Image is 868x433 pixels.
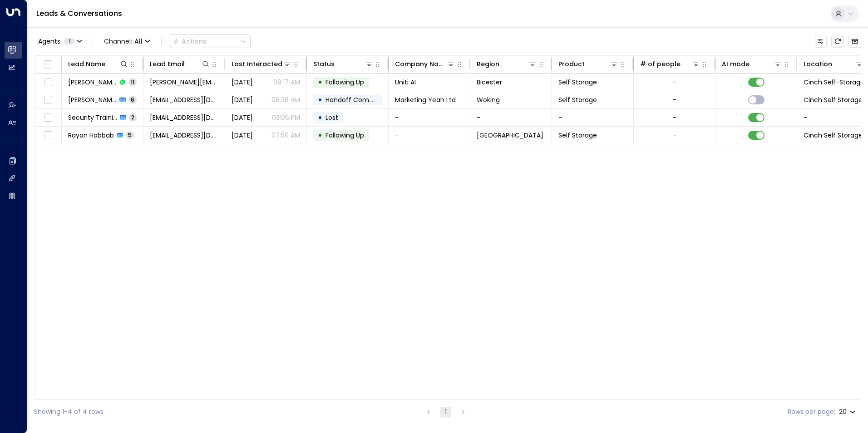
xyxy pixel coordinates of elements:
p: 07:50 AM [271,131,300,140]
div: Product [558,59,585,69]
div: • [318,74,322,90]
span: 11 [128,78,137,86]
td: - [389,109,470,126]
p: 03:06 PM [272,113,300,122]
button: Agents1 [34,35,85,48]
a: Leads & Conversations [36,8,122,19]
span: Channel: [100,35,154,48]
span: Self Storage [558,131,597,140]
div: # of people [640,59,681,69]
span: Following Up [325,78,364,87]
div: Last Interacted [232,59,292,69]
div: AI mode [722,59,782,69]
div: Company Name [395,59,455,69]
span: Handoff Completed [325,95,390,104]
div: Actions [173,37,207,45]
div: - [673,113,676,122]
span: Uniti AI [395,78,416,87]
p: 08:28 AM [271,95,300,104]
div: Lead Email [150,59,210,69]
span: London [477,131,543,140]
span: All [134,38,143,45]
span: Toggle select row [42,77,54,88]
span: Toggle select row [42,130,54,141]
span: Sep 25, 2025 [232,113,253,122]
p: 08:17 AM [273,78,300,87]
span: Lost [325,113,338,122]
span: Self Storage [558,78,597,87]
span: 6 [128,96,137,103]
span: Sep 29, 2025 [232,95,253,104]
span: Following Up [325,131,364,140]
span: Rayan Habbab [68,131,114,140]
span: Toggle select row [42,112,54,123]
span: rayan.habbab@gmail.com [150,131,218,140]
button: Customize [814,35,827,48]
span: Refresh [831,35,844,48]
span: 2 [129,113,137,121]
td: - [389,127,470,144]
span: Self Storage [558,95,597,104]
span: cwyndavies@marketingyeah.com [150,95,218,104]
span: Kerric Knowles [68,78,117,87]
span: Charles Wyn-Davies [68,95,117,104]
span: 1 [64,38,75,45]
div: Region [477,59,537,69]
div: - [673,78,676,87]
div: Status [313,59,374,69]
div: Company Name [395,59,446,69]
button: Channel:All [100,35,154,48]
div: Region [477,59,499,69]
div: - [673,131,676,140]
button: Archived Leads [848,35,861,48]
div: Status [313,59,335,69]
div: - [673,95,676,104]
div: Button group with a nested menu [169,34,251,48]
td: - [470,109,552,126]
span: Sep 23, 2025 [232,131,253,140]
span: Toggle select row [42,94,54,106]
div: • [318,110,322,125]
span: Toggle select all [42,59,54,70]
div: • [318,128,322,143]
td: - [552,109,634,126]
div: Location [804,59,832,69]
div: Location [804,59,864,69]
span: Woking [477,95,500,104]
div: • [318,92,322,108]
div: 20 [839,405,858,418]
div: # of people [640,59,700,69]
span: Oct 07, 2025 [232,78,253,87]
span: 5 [126,131,134,139]
div: AI mode [722,59,750,69]
div: Lead Name [68,59,105,69]
div: Product [558,59,619,69]
div: Lead Email [150,59,185,69]
div: Lead Name [68,59,128,69]
span: notifications@alerts.mycurricula.com [150,113,218,122]
button: page 1 [440,407,451,418]
span: Agents [38,38,60,44]
span: Kerric@getuniti.com [150,78,218,87]
button: Actions [169,34,251,48]
nav: pagination navigation [423,406,469,418]
label: Rows per page: [788,407,835,417]
div: Last Interacted [232,59,282,69]
span: Security Training [68,113,117,122]
span: Bicester [477,78,502,87]
div: Showing 1-4 of 4 rows [34,407,104,417]
span: Marketing Yeah Ltd [395,95,456,104]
